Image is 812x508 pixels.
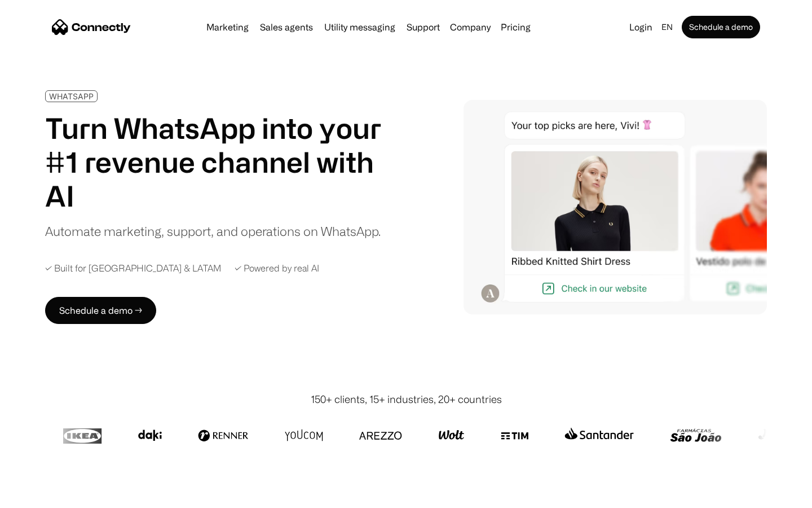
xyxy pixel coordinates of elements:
[45,111,395,213] h1: Turn WhatsApp into your #1 revenue channel with AI
[311,392,502,407] div: 150+ clients, 15+ industries, 20+ countries
[625,19,657,35] a: Login
[45,222,381,240] div: Automate marketing, support, and operations on WhatsApp.
[23,488,68,504] ul: Language list
[45,297,156,324] a: Schedule a demo →
[682,16,760,38] a: Schedule a demo
[45,263,221,274] div: ✓ Built for [GEOGRAPHIC_DATA] & LATAM
[496,23,535,32] a: Pricing
[450,19,491,35] div: Company
[255,23,317,32] a: Sales agents
[11,487,68,504] aside: Language selected: English
[402,23,444,32] a: Support
[661,19,673,35] div: en
[320,23,400,32] a: Utility messaging
[202,23,253,32] a: Marketing
[235,263,319,274] div: ✓ Powered by real AI
[49,92,94,100] div: WHATSAPP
